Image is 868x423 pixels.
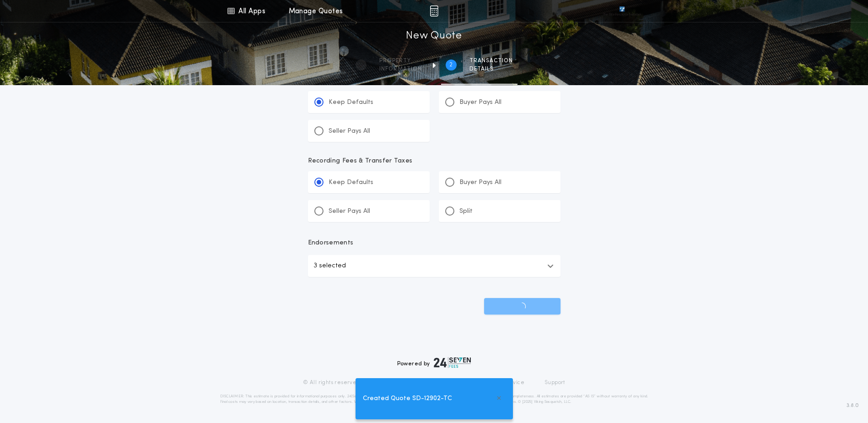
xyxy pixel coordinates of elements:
[379,65,422,73] span: information
[459,178,501,187] p: Buyer Pays All
[603,6,641,16] img: vs-icon
[459,98,501,107] p: Buyer Pays All
[459,207,473,216] p: Split
[469,65,513,73] span: details
[397,357,471,368] div: Powered by
[406,29,462,43] h1: New Quote
[379,57,422,65] span: Property
[329,98,373,107] p: Keep Defaults
[363,394,452,404] span: Created Quote SD-12902-TC
[329,178,373,187] p: Keep Defaults
[329,207,370,216] p: Seller Pays All
[308,239,561,248] p: Endorsements
[430,5,438,16] img: img
[434,357,471,368] img: logo
[449,61,453,69] h2: 2
[308,157,561,166] p: Recording Fees & Transfer Taxes
[469,57,513,65] span: Transaction
[308,255,561,277] button: 3 selected
[313,260,346,271] p: 3 selected
[329,127,370,136] p: Seller Pays All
